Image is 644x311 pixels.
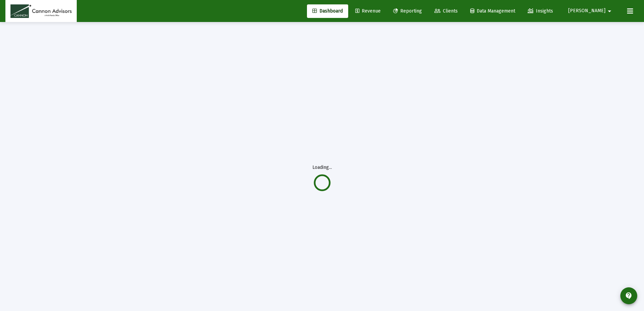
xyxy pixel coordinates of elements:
span: Dashboard [312,8,343,14]
a: Insights [522,4,558,18]
span: Clients [434,8,458,14]
mat-icon: arrow_drop_down [605,4,614,18]
a: Revenue [350,4,386,18]
a: Dashboard [307,4,348,18]
a: Clients [429,4,463,18]
span: Insights [528,8,553,14]
img: Dashboard [10,4,72,18]
a: Reporting [388,4,427,18]
a: Data Management [465,4,521,18]
mat-icon: contact_support [625,292,633,300]
span: Data Management [470,8,515,14]
span: Revenue [355,8,381,14]
span: Reporting [393,8,422,14]
span: [PERSON_NAME] [568,8,605,14]
button: [PERSON_NAME] [560,4,622,18]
